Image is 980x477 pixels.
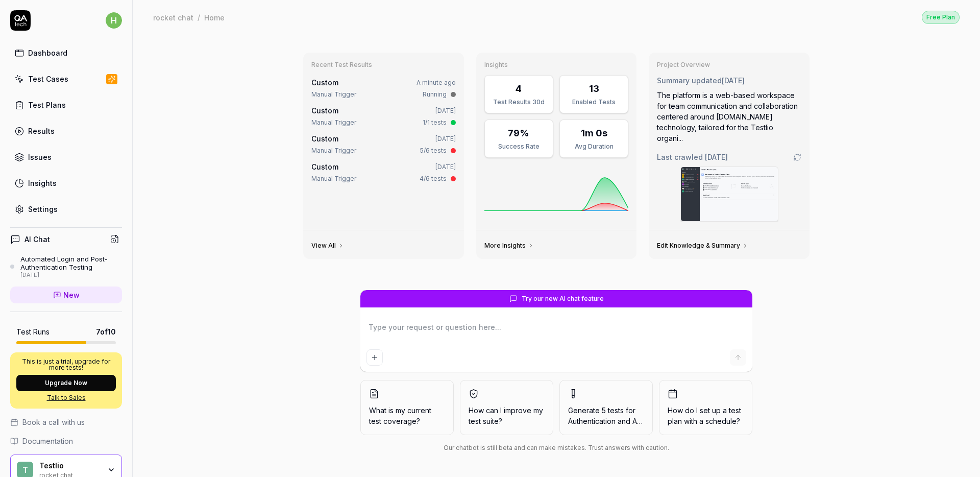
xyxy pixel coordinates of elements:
[16,327,50,337] h5: Test Runs
[311,78,338,87] span: Custom
[10,43,122,63] a: Dashboard
[311,242,344,250] a: View All
[10,121,122,141] a: Results
[360,380,454,435] button: What is my current test coverage?
[668,405,744,426] span: How do I set up a test plan with a schedule?
[63,290,80,300] span: New
[369,405,445,426] span: What is my current test coverage?
[581,126,607,140] div: 1m 0s
[311,162,338,171] span: Custom
[423,90,447,99] div: Running
[657,242,748,250] a: Edit Knowledge & Summary
[559,380,653,435] button: Generate 5 tests forAuthentication and Access
[435,107,456,114] time: [DATE]
[566,142,622,151] div: Avg Duration
[309,159,458,185] a: Custom[DATE]Manual Trigger4/6 tests
[491,142,547,151] div: Success Rate
[10,436,122,446] a: Documentation
[311,146,356,155] div: Manual Trigger
[10,69,122,89] a: Test Cases
[311,90,356,99] div: Manual Trigger
[722,76,745,85] time: [DATE]
[366,349,383,366] button: Add attachment
[311,134,338,143] span: Custom
[435,163,456,171] time: [DATE]
[420,174,447,183] div: 4/6 tests
[28,152,52,162] div: Issues
[309,75,458,101] a: CustomA minute agoManual TriggerRunning
[484,61,629,69] h3: Insights
[522,294,604,303] span: Try our new AI chat feature
[484,242,534,250] a: More Insights
[10,95,122,115] a: Test Plans
[16,393,116,402] a: Talk to Sales
[28,74,68,84] div: Test Cases
[705,153,728,161] time: [DATE]
[10,287,122,303] a: New
[106,10,122,31] button: h
[28,178,57,188] div: Insights
[922,11,960,24] div: Free Plan
[657,152,728,162] span: Last crawled
[589,82,599,96] div: 13
[657,76,722,85] span: Summary updated
[10,147,122,167] a: Issues
[566,98,622,107] div: Enabled Tests
[198,12,200,22] div: /
[311,174,356,183] div: Manual Trigger
[10,255,122,278] a: Automated Login and Post-Authentication Testing[DATE]
[20,272,122,279] div: [DATE]
[420,146,447,155] div: 5/6 tests
[28,126,55,136] div: Results
[309,103,458,129] a: Custom[DATE]Manual Trigger1/1 tests
[360,443,752,452] div: Our chatbot is still beta and can make mistakes. Trust answers with caution.
[435,135,456,142] time: [DATE]
[793,153,801,161] a: Go to crawling settings
[311,61,456,69] h3: Recent Test Results
[416,79,456,86] time: A minute ago
[96,326,116,337] span: 7 of 10
[20,255,122,272] div: Automated Login and Post-Authentication Testing
[28,100,66,110] div: Test Plans
[10,173,122,193] a: Insights
[22,417,85,427] span: Book a call with us
[16,375,116,391] button: Upgrade Now
[508,126,529,140] div: 79%
[24,234,50,245] h4: AI Chat
[311,106,338,115] span: Custom
[106,12,122,29] span: h
[659,380,752,435] button: How do I set up a test plan with a schedule?
[568,417,657,425] span: Authentication and Access
[922,10,960,24] button: Free Plan
[657,61,801,69] h3: Project Overview
[28,204,58,214] div: Settings
[39,461,101,470] div: Testlio
[10,417,122,427] a: Book a call with us
[681,167,778,221] img: Screenshot
[10,199,122,219] a: Settings
[469,405,545,426] span: How can I improve my test suite?
[22,436,73,446] span: Documentation
[423,118,447,127] div: 1/1 tests
[204,12,225,22] div: Home
[153,12,193,22] div: rocket chat
[491,98,547,107] div: Test Results 30d
[311,118,356,127] div: Manual Trigger
[516,82,522,96] div: 4
[657,90,801,144] div: The platform is a web-based workspace for team communication and collaboration centered around [D...
[28,47,67,58] div: Dashboard
[309,131,458,157] a: Custom[DATE]Manual Trigger5/6 tests
[568,405,644,426] span: Generate 5 tests for
[460,380,553,435] button: How can I improve my test suite?
[16,359,116,371] p: This is just a trial, upgrade for more tests!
